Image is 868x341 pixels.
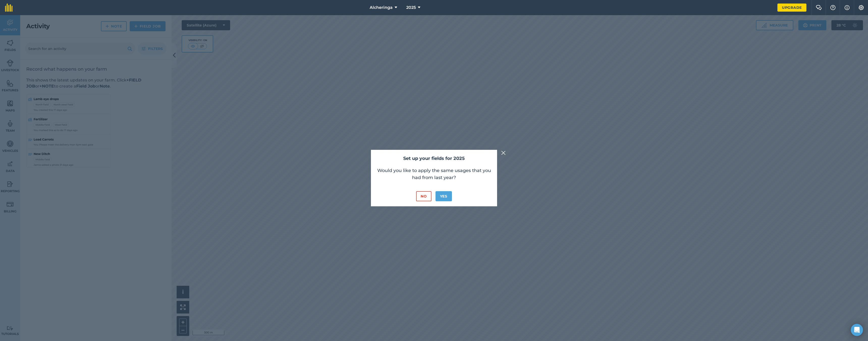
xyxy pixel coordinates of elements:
[370,5,393,11] span: Alcheringa
[816,5,822,10] img: Two speech bubbles overlapping with the left bubble in the forefront
[830,5,836,10] img: A question mark icon
[376,167,492,181] p: Would you like to apply the same usages that you had from last year?
[436,191,452,201] button: Yes
[416,191,431,201] button: No
[376,155,492,162] h2: Set up your fields for 2025
[845,5,850,11] img: svg+xml;base64,PHN2ZyB4bWxucz0iaHR0cDovL3d3dy53My5vcmcvMjAwMC9zdmciIHdpZHRoPSIxNyIgaGVpZ2h0PSIxNy...
[406,5,416,11] span: 2025
[501,150,506,156] img: svg+xml;base64,PHN2ZyB4bWxucz0iaHR0cDovL3d3dy53My5vcmcvMjAwMC9zdmciIHdpZHRoPSIyMiIgaGVpZ2h0PSIzMC...
[851,324,863,336] div: Open Intercom Messenger
[777,4,806,12] a: Upgrade
[858,5,864,10] img: A cog icon
[5,4,13,12] img: fieldmargin Logo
